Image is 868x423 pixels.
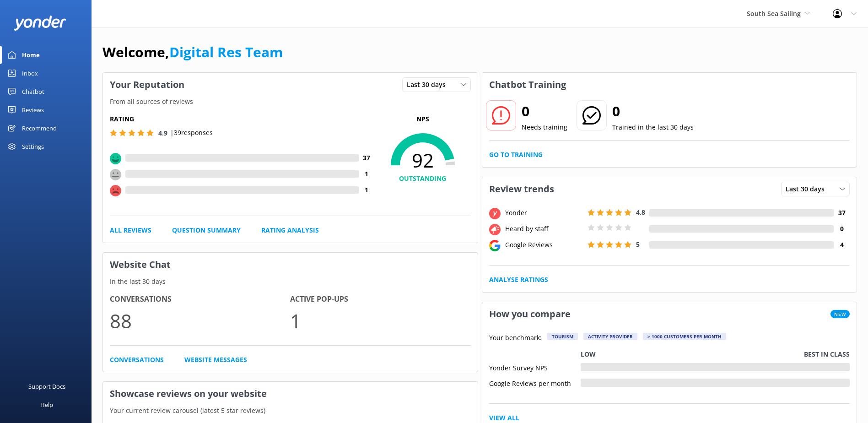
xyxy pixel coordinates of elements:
h3: Website Chat [103,253,478,277]
p: Low [581,349,596,359]
div: Help [40,396,53,414]
h4: Conversations [110,293,290,305]
h4: 1 [359,185,375,195]
div: Yonder Survey NPS [489,363,581,371]
h1: Welcome, [102,41,283,63]
h3: How you compare [482,302,577,326]
a: Question Summary [172,225,241,235]
h4: 1 [359,169,375,179]
p: 88 [110,305,290,336]
h3: Review trends [482,177,561,201]
a: Go to Training [489,150,543,160]
p: In the last 30 days [103,277,478,287]
p: Best in class [804,349,850,359]
a: Analyse Ratings [489,275,548,285]
div: Google Reviews [503,240,585,250]
span: 92 [375,149,471,172]
div: Support Docs [28,377,65,396]
div: Reviews [22,101,44,119]
span: 4.8 [636,208,645,217]
div: Inbox [22,64,38,82]
h4: 37 [359,153,375,163]
span: New [830,310,850,318]
span: Last 30 days [407,80,451,90]
div: Activity Provider [583,333,637,340]
p: Needs training [522,122,567,132]
p: Your current review carousel (latest 5 star reviews) [103,406,478,416]
div: Recommend [22,119,57,137]
div: Home [22,46,40,64]
h4: 37 [834,208,850,218]
a: Digital Res Team [169,43,283,61]
h3: Showcase reviews on your website [103,382,478,406]
h4: 0 [834,224,850,234]
p: From all sources of reviews [103,97,478,107]
span: Last 30 days [786,184,830,194]
a: Website Messages [184,355,247,365]
h4: 4 [834,240,850,250]
span: South Sea Sailing [747,9,801,18]
h5: Rating [110,114,375,124]
div: Settings [22,137,44,156]
p: Trained in the last 30 days [612,122,694,132]
a: View All [489,413,519,423]
span: 4.9 [158,129,167,137]
h4: OUTSTANDING [375,174,471,184]
p: NPS [375,114,471,124]
div: Chatbot [22,82,44,101]
a: All Reviews [110,225,151,235]
div: Heard by staff [503,224,585,234]
span: 5 [636,240,640,249]
h4: Active Pop-ups [290,293,470,305]
div: Yonder [503,208,585,218]
p: Your benchmark: [489,333,542,344]
h3: Chatbot Training [482,73,573,97]
a: Conversations [110,355,164,365]
div: Tourism [547,333,578,340]
h2: 0 [612,100,694,122]
p: 1 [290,305,470,336]
img: yonder-white-logo.png [14,16,66,31]
div: > 1000 customers per month [643,333,726,340]
div: Google Reviews per month [489,379,581,387]
a: Rating Analysis [261,225,319,235]
h2: 0 [522,100,567,122]
h3: Your Reputation [103,73,191,97]
p: | 39 responses [170,128,213,138]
